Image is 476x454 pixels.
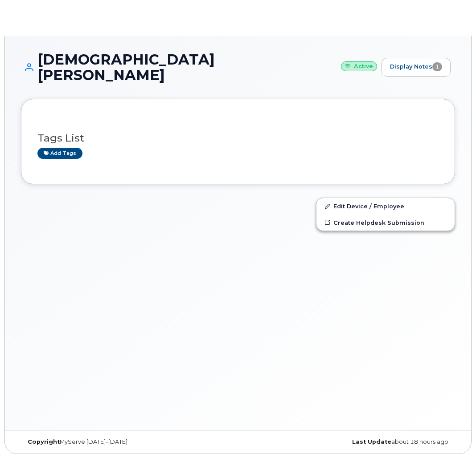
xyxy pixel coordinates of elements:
[382,58,451,77] a: Display Notes1
[37,148,82,159] a: Add tags
[316,198,455,214] a: Edit Device / Employee
[37,133,439,144] h3: Tags List
[352,438,391,445] strong: Last Update
[28,438,60,445] strong: Copyright
[341,61,377,72] small: Active
[238,438,455,446] div: about 18 hours ago
[432,62,442,71] span: 1
[21,438,238,446] div: MyServe [DATE]–[DATE]
[21,52,377,83] h1: [DEMOGRAPHIC_DATA][PERSON_NAME]
[316,215,455,231] a: Create Helpdesk Submission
